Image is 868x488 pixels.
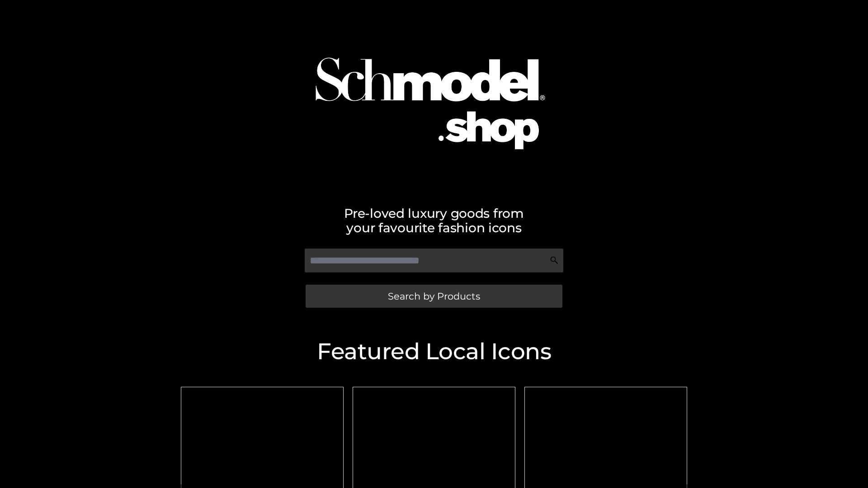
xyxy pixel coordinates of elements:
a: Search by Products [306,285,562,308]
span: Search by Products [388,291,480,301]
h2: Featured Local Icons​ [176,340,692,363]
h2: Pre-loved luxury goods from your favourite fashion icons [176,206,692,235]
img: Search Icon [550,256,559,265]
